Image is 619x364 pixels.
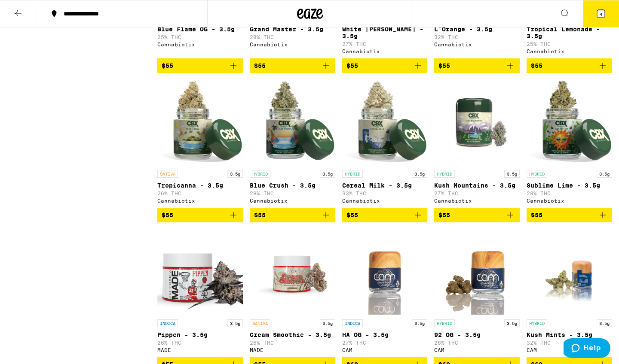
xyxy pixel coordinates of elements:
p: 28% THC [250,191,335,196]
p: Tropical Lemonade - 3.5g [527,26,612,39]
button: Add to bag [250,58,335,73]
button: Add to bag [157,58,243,73]
button: Add to bag [434,58,520,73]
p: 3.5g [412,170,427,178]
img: Cannabiotix - Tropicanna - 3.5g [157,80,243,166]
span: 4 [600,12,602,17]
a: Open page for Tropicanna - 3.5g from Cannabiotix [157,80,243,208]
span: $55 [531,212,542,218]
p: 3.5g [320,319,335,327]
button: Add to bag [157,208,243,222]
button: Add to bag [434,208,520,222]
div: Cannabiotix [250,42,335,47]
span: $55 [438,212,450,218]
p: Kush Mints - 3.5g [527,331,612,338]
p: 27% THC [434,191,520,196]
img: Cannabiotix - Kush Mountains - 3.5g [434,80,520,166]
a: Open page for Sublime Lime - 3.5g from Cannabiotix [527,80,612,208]
img: Cannabiotix - Cereal Milk - 3.5g [342,80,428,166]
p: HA OG - 3.5g [342,331,428,338]
p: Cereal Milk - 3.5g [342,182,428,189]
p: 25% THC [157,34,243,40]
div: Cannabiotix [434,42,520,47]
span: $55 [531,62,542,69]
p: HYBRID [342,170,363,178]
a: Open page for Cream Smoothie - 3.5g from MADE [250,229,335,357]
p: 28% THC [250,34,335,40]
p: White [PERSON_NAME] - 3.5g [342,26,428,39]
a: Open page for HA OG - 3.5g from CAM [342,229,428,357]
p: HYBRID [527,319,547,327]
p: SATIVA [250,319,270,327]
div: MADE [157,347,243,353]
p: 3.5g [597,319,612,327]
span: $55 [438,62,450,69]
a: Open page for Cereal Milk - 3.5g from Cannabiotix [342,80,428,208]
p: INDICA [157,319,178,327]
p: Cream Smoothie - 3.5g [250,331,335,338]
div: Cannabiotix [342,49,428,54]
p: 3.5g [227,170,243,178]
p: HYBRID [527,170,547,178]
p: 32% THC [434,34,520,40]
p: Blue Flame OG - 3.5g [157,26,243,33]
p: 92 OG - 3.5g [434,331,520,338]
p: INDICA [342,319,363,327]
img: Cannabiotix - Blue Crush - 3.5g [250,80,335,166]
p: 3.5g [504,170,520,178]
p: 3.5g [504,319,520,327]
a: Open page for Pippen - 3.5g from MADE [157,229,243,357]
button: Add to bag [342,208,428,222]
button: Add to bag [342,58,428,73]
p: SATIVA [157,170,178,178]
p: 26% THC [157,340,243,346]
div: CAM [434,347,520,353]
p: 3.5g [412,319,427,327]
button: Add to bag [527,208,612,222]
div: Cannabiotix [342,198,428,203]
a: Open page for Blue Crush - 3.5g from Cannabiotix [250,80,335,208]
p: 33% THC [342,191,428,196]
p: 28% THC [527,191,612,196]
img: Cannabiotix - Sublime Lime - 3.5g [527,80,612,166]
div: MADE [250,347,335,353]
p: 3.5g [597,170,612,178]
img: CAM - HA OG - 3.5g [342,229,428,315]
p: L'Orange - 3.5g [434,26,520,33]
p: 26% THC [157,191,243,196]
div: CAM [527,347,612,353]
p: Kush Mountains - 3.5g [434,182,520,189]
p: HYBRID [434,319,455,327]
div: Cannabiotix [434,198,520,203]
p: HYBRID [250,170,270,178]
div: Cannabiotix [250,198,335,203]
p: Grand Master - 3.5g [250,26,335,33]
img: MADE - Cream Smoothie - 3.5g [250,229,335,315]
p: Blue Crush - 3.5g [250,182,335,189]
p: 32% THC [527,340,612,346]
button: 4 [583,0,619,27]
span: $55 [162,62,173,69]
p: 26% THC [250,340,335,346]
p: 28% THC [434,340,520,346]
p: 27% THC [342,41,428,47]
img: MADE - Pippen - 3.5g [157,229,243,315]
div: Cannabiotix [527,49,612,54]
div: Cannabiotix [157,198,243,203]
p: Tropicanna - 3.5g [157,182,243,189]
a: Open page for Kush Mints - 3.5g from CAM [527,229,612,357]
a: Open page for 92 OG - 3.5g from CAM [434,229,520,357]
span: $55 [162,212,173,218]
p: 3.5g [227,319,243,327]
span: $55 [254,62,266,69]
p: 3.5g [320,170,335,178]
span: $55 [346,62,358,69]
iframe: Opens a widget where you can find more information [564,338,610,360]
p: 27% THC [342,340,428,346]
p: Pippen - 3.5g [157,331,243,338]
div: CAM [342,347,428,353]
p: HYBRID [434,170,455,178]
span: $55 [254,212,266,218]
div: Cannabiotix [157,42,243,47]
